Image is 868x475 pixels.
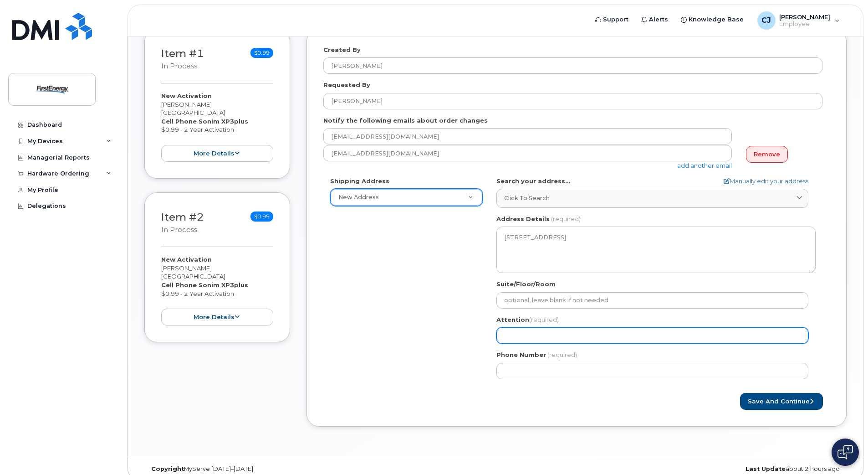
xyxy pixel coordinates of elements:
a: add another email [677,162,732,169]
a: Remove [746,146,788,163]
a: Knowledge Base [674,10,750,29]
small: in process [161,62,197,70]
a: New Address [331,189,482,206]
span: Support [603,15,628,24]
span: Click to search [504,194,550,202]
strong: Cell Phone Sonim XP3plus [161,118,248,125]
img: Open chat [837,445,853,460]
span: Employee [779,21,830,28]
a: Support [589,10,635,29]
strong: New Activation [161,256,212,263]
div: [PERSON_NAME][GEOGRAPHIC_DATA] $0.99 - 2 Year Activation [161,92,273,162]
div: Corbin, Jason W [751,11,846,30]
label: Address Details [496,215,550,223]
input: Example: John Smith [323,93,822,109]
label: Shipping Address [330,177,389,186]
span: (required) [547,351,577,358]
strong: Cell Phone Sonim XP3plus [161,281,248,289]
span: $0.99 [250,48,273,58]
span: Knowledge Base [689,15,744,24]
div: [PERSON_NAME][GEOGRAPHIC_DATA] $0.99 - 2 Year Activation [161,255,273,325]
a: Manually edit your address [724,177,808,186]
a: Alerts [635,10,674,29]
button: Save and Continue [740,393,823,410]
label: Notify the following emails about order changes [323,116,488,125]
label: Phone Number [496,351,546,359]
span: (required) [529,316,559,323]
span: New Address [338,194,379,201]
label: Suite/Floor/Room [496,280,556,289]
span: $0.99 [250,212,273,222]
input: Example: john@appleseed.com [323,128,732,145]
strong: New Activation [161,92,212,99]
div: MyServe [DATE]–[DATE] [144,465,378,473]
label: Requested By [323,81,370,89]
label: Created By [323,46,361,54]
strong: Last Update [745,465,786,472]
input: Example: john@appleseed.com [323,145,732,161]
label: Attention [496,315,559,324]
h3: Item #1 [161,48,204,71]
button: more details [161,309,273,325]
input: optional, leave blank if not needed [496,292,808,309]
a: Click to search [496,189,808,207]
strong: Copyright [151,465,184,472]
span: (required) [551,215,581,222]
button: more details [161,145,273,162]
div: about 2 hours ago [613,465,847,473]
span: Alerts [649,15,668,24]
span: [PERSON_NAME] [779,13,830,21]
label: Search your address... [496,177,571,186]
small: in process [161,226,197,234]
h3: Item #2 [161,212,204,235]
span: CJ [761,15,771,26]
